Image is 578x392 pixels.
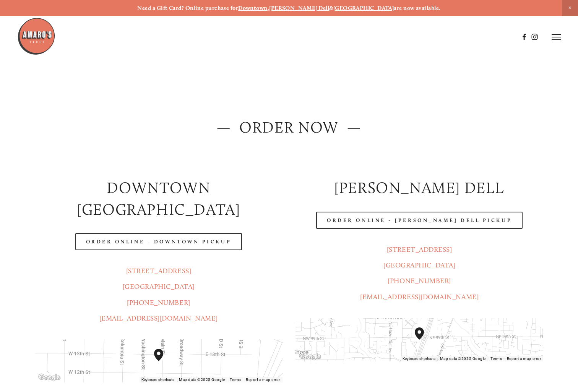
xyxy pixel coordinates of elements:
[126,267,192,275] a: [STREET_ADDRESS]
[295,177,543,198] h2: [PERSON_NAME] DELL
[238,5,268,11] a: Downtown
[179,377,225,382] span: Map data ©2025 Google
[394,5,440,11] strong: are now available.
[297,352,323,361] a: Open this area in Google Maps (opens a new window)
[230,377,242,382] a: Terms
[440,356,486,361] span: Map data ©2025 Google
[99,314,218,322] a: [EMAIL_ADDRESS][DOMAIN_NAME]
[507,356,541,361] a: Report a map error
[154,349,172,373] div: Amaro's Table 1220 Main Street vancouver, United States
[35,117,544,138] h2: — ORDER NOW —
[387,245,452,254] a: [STREET_ADDRESS]
[333,5,394,11] a: [GEOGRAPHIC_DATA]
[246,377,280,382] a: Report a map error
[37,373,62,382] a: Open this area in Google Maps (opens a new window)
[269,5,329,11] a: [PERSON_NAME] Dell
[415,327,433,352] div: Amaro's Table 816 Northeast 98th Circle Vancouver, WA, 98665, United States
[297,352,323,361] img: Google
[141,377,174,382] button: Keyboard shortcuts
[383,261,455,269] a: [GEOGRAPHIC_DATA]
[329,5,333,11] strong: &
[137,5,238,11] strong: Need a Gift Card? Online purchase for
[17,17,55,55] img: Amaro's Table
[127,298,190,307] a: [PHONE_NUMBER]
[388,277,451,285] a: [PHONE_NUMBER]
[490,356,502,361] a: Terms
[316,212,523,229] a: Order Online - [PERSON_NAME] Dell Pickup
[360,293,479,301] a: [EMAIL_ADDRESS][DOMAIN_NAME]
[75,233,242,250] a: Order Online - Downtown pickup
[403,356,435,361] button: Keyboard shortcuts
[268,5,269,11] strong: ,
[123,282,195,291] a: [GEOGRAPHIC_DATA]
[37,373,62,382] img: Google
[35,177,283,220] h2: Downtown [GEOGRAPHIC_DATA]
